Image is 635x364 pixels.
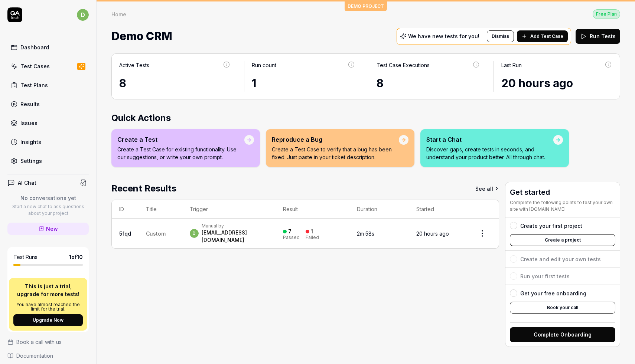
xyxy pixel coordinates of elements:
th: ID [112,200,139,219]
span: Book a call with us [16,338,62,346]
button: Run Tests [576,29,620,44]
p: Start a new chat to ask questions about your project [7,203,89,217]
div: Get your free onboarding [520,289,586,297]
th: Started [409,200,466,219]
p: Create a Test Case for existing functionality. Use our suggestions, or write your own prompt. [117,145,244,161]
div: Passed [283,235,300,240]
th: Duration [349,200,409,219]
span: Custom [146,230,166,237]
p: We have new tests for you! [408,34,479,39]
div: Manual by [202,223,268,229]
div: Free Plan [593,9,620,19]
p: Create a Test Case to verify that a bug has been fixed. Just paste in your ticket description. [272,145,399,161]
div: 1 [252,75,355,92]
a: 5fqd [119,230,131,237]
button: Upgrade Now [13,314,83,326]
th: Trigger [182,200,276,219]
div: Failed [306,235,319,240]
button: d [77,7,89,22]
p: This is just a trial, upgrade for more tests! [13,282,83,298]
div: Test Case Executions [377,61,430,69]
h4: AI Chat [18,179,36,187]
div: Reproduce a Bug [272,135,399,144]
p: Discover gaps, create tests in seconds, and understand your product better. All through chat. [426,145,553,161]
div: 8 [377,75,480,92]
div: 8 [119,75,231,92]
div: Test Cases [20,62,50,70]
div: Results [20,100,40,108]
div: Last Run [501,61,522,69]
span: d [77,9,89,21]
span: 1 of 10 [69,253,83,261]
span: Documentation [16,352,53,360]
a: See all [475,182,499,195]
button: Free Plan [593,9,620,19]
div: Test Plans [20,81,48,89]
div: Complete the following points to test your own site with [DOMAIN_NAME] [510,199,615,213]
button: Create a project [510,234,615,246]
div: Home [111,10,126,18]
div: Create your first project [520,222,582,230]
p: No conversations yet [7,194,89,202]
div: Create a Test [117,135,244,144]
a: Insights [7,135,89,149]
a: Book a call with us [7,338,89,346]
a: Results [7,97,89,111]
div: Insights [20,138,41,146]
a: Issues [7,116,89,130]
div: Active Tests [119,61,149,69]
span: d [190,229,199,238]
div: 1 [311,228,313,235]
div: Start a Chat [426,135,553,144]
span: Add Test Case [530,33,563,40]
a: Dashboard [7,40,89,55]
h3: Get started [510,187,615,198]
a: Documentation [7,352,89,360]
button: Add Test Case [517,30,568,42]
h2: Recent Results [111,182,176,195]
a: Settings [7,154,89,168]
span: Demo CRM [111,26,172,46]
p: You have almost reached the limit for the trial. [13,302,83,311]
div: [EMAIL_ADDRESS][DOMAIN_NAME] [202,229,268,244]
a: Test Cases [7,59,89,73]
div: Issues [20,119,38,127]
time: 20 hours ago [416,230,449,237]
a: New [7,223,89,235]
button: Complete Onboarding [510,327,615,342]
div: Run count [252,61,276,69]
h2: Quick Actions [111,111,620,125]
time: 2m 58s [357,230,374,237]
h5: Test Runs [13,254,38,260]
th: Result [276,200,349,219]
div: 7 [288,228,292,235]
div: Dashboard [20,43,49,51]
th: Title [139,200,182,219]
div: Settings [20,157,42,165]
button: Book your call [510,302,615,314]
a: Test Plans [7,78,89,92]
time: 20 hours ago [501,76,573,90]
button: Dismiss [487,30,514,42]
span: New [46,225,58,233]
